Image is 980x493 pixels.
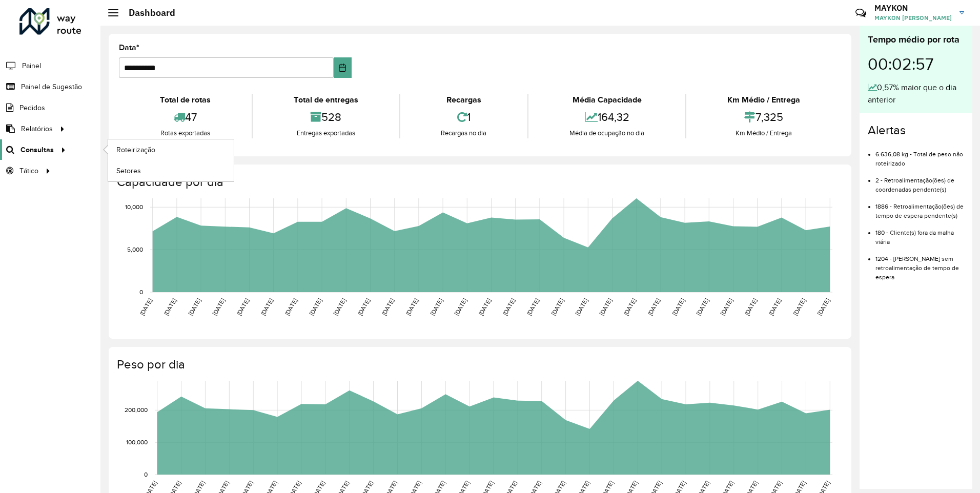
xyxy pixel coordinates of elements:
[380,297,395,317] text: [DATE]
[403,106,525,128] div: 1
[598,297,613,317] text: [DATE]
[850,2,872,24] a: Contato Rápido
[622,297,637,317] text: [DATE]
[308,297,323,317] text: [DATE]
[108,139,234,160] a: Roteirização
[671,297,686,317] text: [DATE]
[22,60,41,71] span: Painel
[21,81,82,92] span: Painel de Sugestão
[117,175,841,190] h4: Capacidade por dia
[501,297,516,317] text: [DATE]
[875,220,964,246] li: 180 - Cliente(s) fora da malha viária
[334,57,352,78] button: Choose Date
[332,297,347,317] text: [DATE]
[139,289,143,295] text: 0
[117,357,841,372] h4: Peso por dia
[689,128,839,138] div: Km Médio / Entrega
[868,123,964,138] h4: Alertas
[875,246,964,282] li: 1204 - [PERSON_NAME] sem retroalimentação de tempo de espera
[211,297,226,317] text: [DATE]
[235,297,250,317] text: [DATE]
[875,168,964,194] li: 2 - Retroalimentação(ões) de coordenadas pendente(s)
[767,297,782,317] text: [DATE]
[116,166,141,176] span: Setores
[404,297,419,317] text: [DATE]
[126,439,148,445] text: 100,000
[356,297,371,317] text: [DATE]
[255,106,397,128] div: 528
[19,102,45,113] span: Pedidos
[477,297,492,317] text: [DATE]
[138,297,153,317] text: [DATE]
[875,142,964,168] li: 6.636,08 kg - Total de peso não roteirizado
[816,297,831,317] text: [DATE]
[874,13,952,23] span: MAYKON [PERSON_NAME]
[162,297,177,317] text: [DATE]
[144,471,148,478] text: 0
[531,94,683,106] div: Média Capacidade
[868,33,964,47] div: Tempo médio por rota
[403,128,525,138] div: Recargas no dia
[695,297,710,317] text: [DATE]
[874,3,952,13] h3: MAYKON
[259,297,274,317] text: [DATE]
[21,145,54,155] span: Consultas
[868,81,964,106] div: 0,57% maior que o dia anterior
[283,297,298,317] text: [DATE]
[125,406,148,413] text: 200,000
[646,297,661,317] text: [DATE]
[875,194,964,220] li: 1886 - Retroalimentação(ões) de tempo de espera pendente(s)
[121,94,249,106] div: Total de rotas
[531,106,683,128] div: 164,32
[403,94,525,106] div: Recargas
[21,124,53,134] span: Relatórios
[19,166,38,176] span: Tático
[118,7,175,18] h2: Dashboard
[531,128,683,138] div: Média de ocupação no dia
[116,145,155,155] span: Roteirização
[127,246,143,253] text: 5,000
[255,94,397,106] div: Total de entregas
[125,203,143,210] text: 10,000
[868,47,964,81] div: 00:02:57
[719,297,734,317] text: [DATE]
[574,297,589,317] text: [DATE]
[453,297,468,317] text: [DATE]
[121,106,249,128] div: 47
[689,106,839,128] div: 7,325
[743,297,758,317] text: [DATE]
[255,128,397,138] div: Entregas exportadas
[429,297,444,317] text: [DATE]
[689,94,839,106] div: Km Médio / Entrega
[187,297,202,317] text: [DATE]
[525,297,540,317] text: [DATE]
[108,160,234,181] a: Setores
[550,297,565,317] text: [DATE]
[119,42,139,54] label: Data
[121,128,249,138] div: Rotas exportadas
[792,297,807,317] text: [DATE]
